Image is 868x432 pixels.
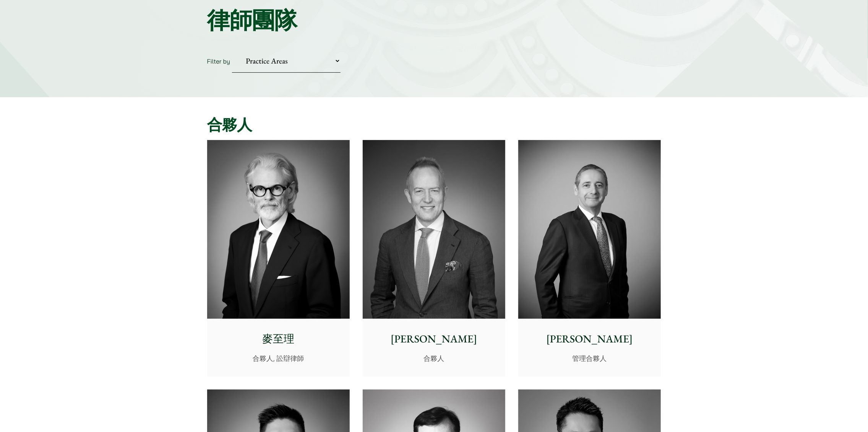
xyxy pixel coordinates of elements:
[213,353,344,364] p: 合夥人, 訟辯律師
[524,331,655,347] p: [PERSON_NAME]
[363,140,505,377] a: [PERSON_NAME] 合夥人
[207,7,661,34] h1: 律師團隊
[369,353,499,364] p: 合夥人
[213,331,344,347] p: 麥至理
[524,353,655,364] p: 管理合夥人
[207,116,661,134] h2: 合夥人
[369,331,499,347] p: [PERSON_NAME]
[207,140,350,377] a: 麥至理 合夥人, 訟辯律師
[518,140,661,377] a: [PERSON_NAME] 管理合夥人
[207,57,230,65] label: Filter by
